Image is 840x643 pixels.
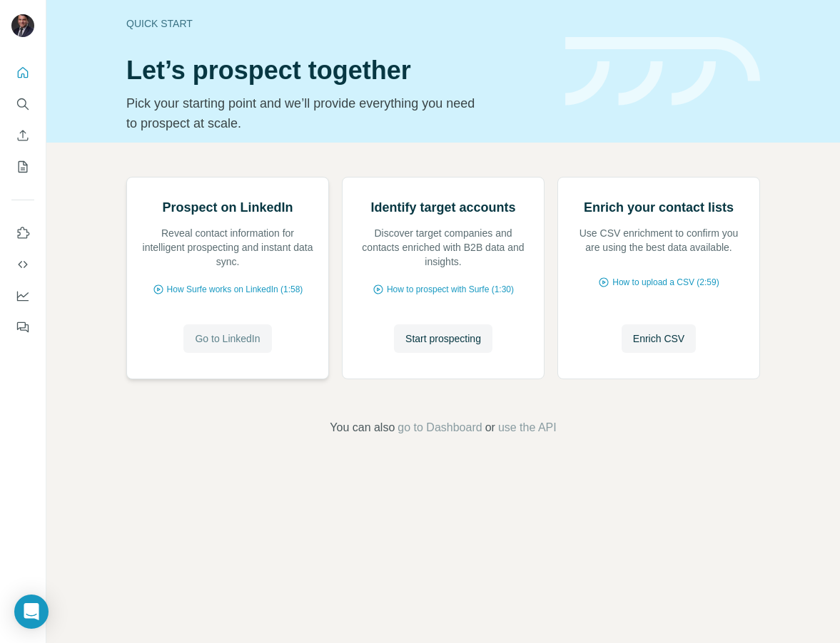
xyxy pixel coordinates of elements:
button: Feedback [11,314,34,340]
img: Avatar [11,14,34,37]
button: Enrich CSV [622,324,696,353]
button: Dashboard [11,283,34,309]
span: Go to LinkedIn [195,331,260,346]
button: Enrich CSV [11,123,34,148]
p: Reveal contact information for intelligent prospecting and instant data sync. [141,226,314,269]
p: Discover target companies and contacts enriched with B2B data and insights. [357,226,530,269]
p: Use CSV enrichment to confirm you are using the best data available. [572,226,745,254]
span: How Surfe works on LinkedIn (1:58) [167,283,303,296]
button: Quick start [11,60,34,86]
h2: Enrich your contact lists [584,197,734,217]
h2: Prospect on LinkedIn [162,197,293,217]
button: Use Surfe API [11,252,34,277]
button: Start prospecting [394,324,492,353]
button: go to Dashboard [398,419,482,436]
img: banner [565,37,760,106]
p: Pick your starting point and we’ll provide everything you need to prospect at scale. [126,93,484,133]
button: Go to LinkedIn [183,324,271,353]
h1: Let’s prospect together [126,56,548,85]
div: Open Intercom Messenger [14,595,49,629]
button: Search [11,91,34,117]
span: You can also [330,419,395,436]
span: or [485,419,495,436]
span: Start prospecting [405,331,481,346]
button: Use Surfe on LinkedIn [11,220,34,246]
h2: Identify target accounts [370,197,515,217]
div: Quick start [126,16,548,31]
button: use the API [498,419,557,436]
button: My lists [11,154,34,180]
span: How to prospect with Surfe (1:30) [387,283,514,296]
span: Enrich CSV [633,331,684,346]
span: How to upload a CSV (2:59) [612,276,719,289]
